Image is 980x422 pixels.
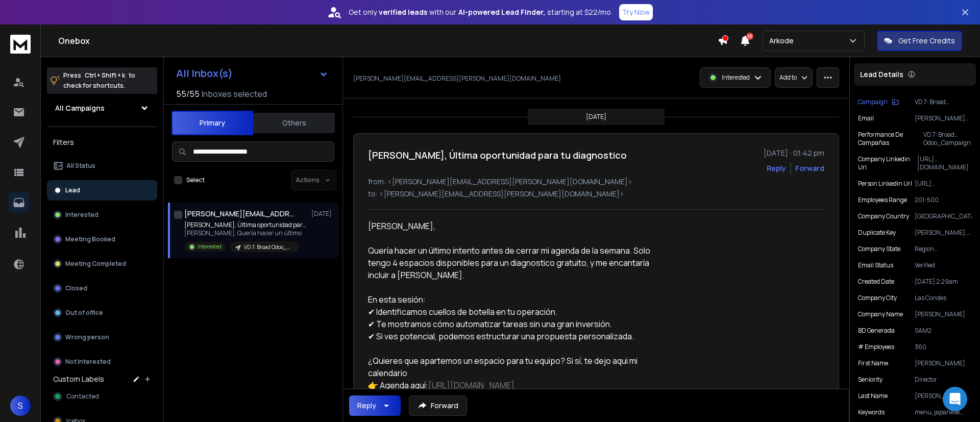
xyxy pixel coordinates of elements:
[915,294,972,302] p: Las Condes
[860,69,903,80] p: Lead Details
[428,380,514,391] a: [URL][DOMAIN_NAME]
[171,111,253,135] button: Primary
[858,327,895,335] p: BD Generada
[65,358,111,366] p: Not Interested
[915,392,972,400] p: [PERSON_NAME]
[176,88,200,100] span: 55 / 55
[943,387,967,411] div: Open Intercom Messenger
[915,376,972,384] p: Director
[65,211,99,219] p: Interested
[63,70,135,91] p: Press to check for shortcuts.
[915,261,972,269] p: Verified
[184,209,297,219] h1: [PERSON_NAME][EMAIL_ADDRESS][PERSON_NAME][DOMAIN_NAME]
[10,395,31,416] button: S
[368,306,666,318] div: ✔ Identificamos cuellos de botella en tu operación.
[619,4,653,20] button: Try Now
[66,162,95,170] p: All Status
[795,163,824,173] div: Forward
[198,243,222,251] p: Interested
[253,112,335,134] button: Others
[858,155,917,171] p: Company Linkedin Url
[47,156,157,176] button: All Status
[368,189,824,199] p: to: <[PERSON_NAME][EMAIL_ADDRESS][PERSON_NAME][DOMAIN_NAME]>
[764,148,824,158] p: [DATE] : 01:42 pm
[353,75,561,83] p: [PERSON_NAME][EMAIL_ADDRESS][PERSON_NAME][DOMAIN_NAME]
[47,327,157,347] button: Wrong person
[858,98,888,106] p: Campaign
[858,196,907,204] p: Employees Range
[915,359,972,367] p: [PERSON_NAME]
[65,284,87,292] p: Closed
[858,359,888,367] p: First Name
[65,260,126,268] p: Meeting Completed
[877,31,962,51] button: Get Free Credits
[58,35,718,47] h1: Onebox
[458,7,545,17] strong: AI-powered Lead Finder,
[311,210,334,218] p: [DATE]
[915,343,972,351] p: 360
[349,395,401,416] button: Reply
[923,131,972,147] p: VD 7: Broad Odoo_Campaign - ARKODE
[779,73,797,82] p: Add to
[202,88,267,100] h3: Inboxes selected
[915,327,972,335] p: SAM2
[767,163,786,173] button: Reply
[47,303,157,323] button: Out of office
[915,310,972,318] p: [PERSON_NAME]
[858,229,896,237] p: Duplicate Key
[47,386,157,407] button: Contacted
[368,318,666,330] div: ✔ Te mostramos cómo automatizar tareas sin una gran inversión.
[368,293,666,306] div: En esta sesión:
[915,196,972,204] p: 201-500
[186,176,205,184] label: Select
[368,177,824,187] p: from: <[PERSON_NAME][EMAIL_ADDRESS][PERSON_NAME][DOMAIN_NAME]>
[858,98,899,106] button: Campaign
[168,63,336,84] button: All Inbox(s)
[184,221,307,229] p: [PERSON_NAME], Última oportunidad para tu
[47,180,157,201] button: Lead
[65,333,109,341] p: Wrong person
[357,401,376,411] div: Reply
[858,278,894,286] p: Created Date
[858,294,897,302] p: Company City
[722,73,750,82] p: Interested
[368,220,666,232] div: [PERSON_NAME],
[368,148,627,162] h1: [PERSON_NAME], Última oportunidad para tu diagnostico
[915,278,972,286] p: [DATE] 2:29am
[858,408,885,416] p: Keywords
[349,7,611,17] p: Get only with our starting at $22/mo
[915,114,972,122] p: [PERSON_NAME][EMAIL_ADDRESS][PERSON_NAME][DOMAIN_NAME]
[368,355,666,379] div: ¿Quieres que apartemos un espacio para tu equipo? Si sí, te dejo aqui mi calendario
[858,131,923,147] p: Performance de Campañas
[858,392,888,400] p: Last Name
[47,352,157,372] button: Not Interested
[409,395,467,416] button: Forward
[915,229,972,237] p: [PERSON_NAME].[PERSON_NAME]@niusushi.mx-[PERSON_NAME]
[898,36,955,46] p: Get Free Credits
[83,69,127,81] span: Ctrl + Shift + k
[65,186,80,194] p: Lead
[10,35,31,54] img: logo
[47,205,157,225] button: Interested
[858,310,903,318] p: Company Name
[769,36,798,46] p: Arkode
[368,244,666,281] div: Quería hacer un último intento antes de cerrar mi agenda de la semana. Solo tengo 4 espacios disp...
[176,68,233,79] h1: All Inbox(s)
[915,408,972,416] p: menu, japanese cuisine, las condes, food service, providencia, restaurant, takeout, dining, resta...
[47,135,157,150] h3: Filters
[915,98,972,106] p: VD 7: Broad Odoo_Campaign - ARKOD
[244,243,293,251] p: VD 7: Broad Odoo_Campaign - ARKOD
[917,155,972,171] p: [URL][DOMAIN_NAME]
[858,343,894,351] p: # Employees
[47,98,157,118] button: All Campaigns
[915,212,972,220] p: [GEOGRAPHIC_DATA]
[858,114,874,122] p: Email
[858,261,893,269] p: Email Status
[858,245,900,253] p: Company State
[746,33,753,40] span: 15
[184,229,307,237] p: [PERSON_NAME], Quería hacer un último
[379,7,427,17] strong: verified leads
